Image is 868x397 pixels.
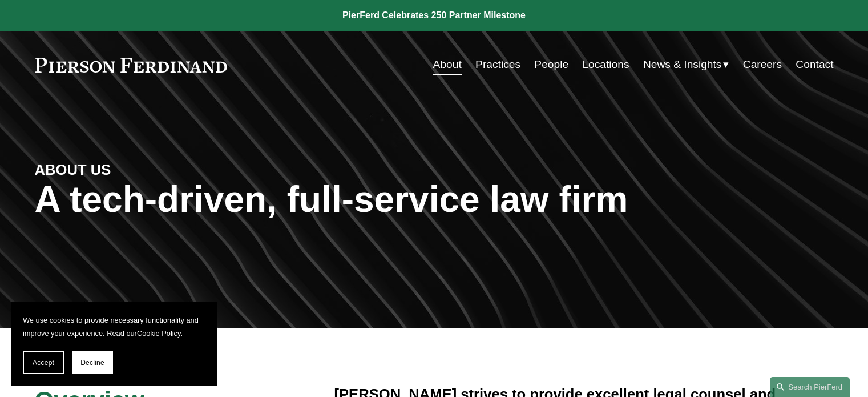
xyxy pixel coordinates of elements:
span: Accept [33,359,54,367]
a: People [534,54,568,75]
a: folder dropdown [643,54,729,75]
a: Careers [743,54,782,75]
section: Cookie banner [11,302,217,386]
a: Contact [796,54,833,75]
strong: ABOUT US [35,162,111,178]
a: About [433,54,462,75]
a: Cookie Policy [137,329,181,338]
span: News & Insights [643,55,722,75]
a: Search this site [770,377,850,397]
h1: A tech-driven, full-service law firm [35,179,834,220]
span: Decline [80,359,104,367]
a: Locations [582,54,629,75]
button: Accept [23,351,64,374]
button: Decline [72,351,113,374]
a: Practices [475,54,520,75]
p: We use cookies to provide necessary functionality and improve your experience. Read our . [23,314,205,340]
